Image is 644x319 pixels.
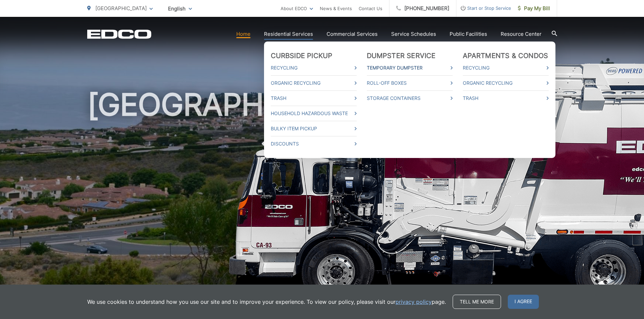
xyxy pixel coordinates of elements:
[453,295,501,309] a: Tell me more
[281,4,313,12] a: About EDCO
[463,79,549,87] a: Organic Recycling
[264,30,313,38] a: Residential Services
[367,64,453,72] a: Temporary Dumpster
[518,4,550,12] span: Pay My Bill
[271,109,357,117] a: Household Hazardous Waste
[463,64,549,72] a: Recycling
[367,94,453,102] a: Storage Containers
[87,29,151,39] a: EDCD logo. Return to the homepage.
[271,125,357,133] a: Bulky Item Pickup
[508,295,539,309] span: I agree
[271,64,357,72] a: Recycling
[95,5,147,11] span: [GEOGRAPHIC_DATA]
[501,30,542,38] a: Resource Center
[320,4,352,12] a: News & Events
[271,94,357,102] a: Trash
[271,52,333,60] a: Curbside Pickup
[271,79,357,87] a: Organic Recycling
[463,94,549,102] a: Trash
[450,30,487,38] a: Public Facilities
[87,88,557,301] h1: [GEOGRAPHIC_DATA]
[327,30,378,38] a: Commercial Services
[396,298,432,306] a: privacy policy
[236,30,251,38] a: Home
[87,298,446,306] p: We use cookies to understand how you use our site and to improve your experience. To view our pol...
[367,79,453,87] a: Roll-Off Boxes
[367,52,436,60] a: Dumpster Service
[463,52,548,60] a: Apartments & Condos
[391,30,436,38] a: Service Schedules
[271,140,357,148] a: Discounts
[359,4,382,12] a: Contact Us
[163,3,197,15] span: English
